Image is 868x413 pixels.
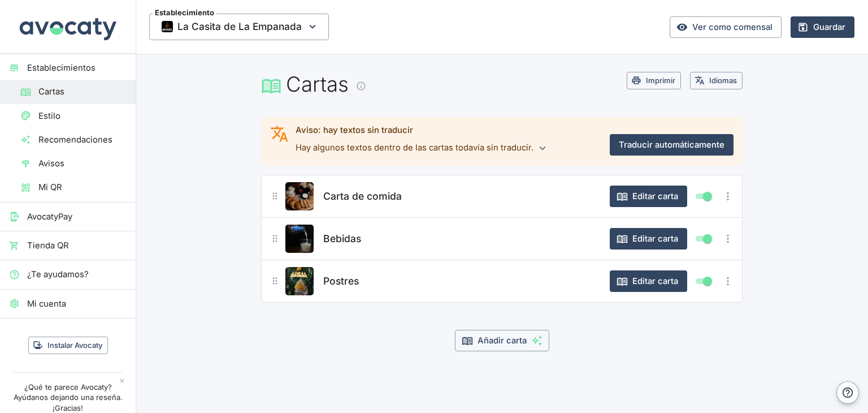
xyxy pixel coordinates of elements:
button: Más opciones [719,187,737,205]
button: Guardar [791,16,854,38]
button: Traducir automáticamente [610,134,734,156]
span: Mi cuenta [27,298,127,310]
img: Thumbnail [162,21,173,32]
button: Editar producto [285,225,314,253]
button: EstablecimientoThumbnailLa Casita de La Empanada [149,14,329,40]
button: Instalar Avocaty [28,337,108,354]
span: Postres [323,273,359,289]
button: Postres [320,269,362,294]
span: La Casita de La Empanada [177,18,302,35]
img: Bebidas [285,225,314,253]
button: ¿A qué carta? [267,273,283,289]
span: Mostrar / ocultar [701,274,714,288]
span: Tienda QR [27,239,127,252]
button: Información [353,78,370,94]
p: Hay algunos textos dentro de las cartas todavía sin traducir. [296,139,601,157]
span: Establecimientos [27,62,127,74]
button: Idiomas [690,72,743,89]
span: Recomendaciones [38,134,127,146]
span: Estilo [38,110,127,122]
h1: Cartas [261,72,627,97]
button: Bebidas [320,226,364,251]
a: Ver como comensal [670,16,782,38]
span: AvocatyPay [27,210,127,223]
button: Carta de comida [320,184,405,209]
span: Bebidas [323,231,361,247]
button: Más opciones [719,272,737,290]
button: ¿A qué carta? [267,188,283,204]
button: Imprimir [627,72,681,89]
span: Carta de comida [323,188,402,204]
span: Avisos [38,157,127,170]
button: Editar producto [285,182,314,210]
img: Carta de comida [285,182,314,210]
button: ¿A qué carta? [267,230,283,247]
div: Aviso: hay textos sin traducir [296,124,601,136]
button: Ayuda y contacto [836,381,859,404]
button: Añadir carta [455,330,549,351]
span: Mostrar / ocultar [701,190,714,203]
span: Mi QR [38,181,127,193]
span: Establecimiento [153,9,216,16]
img: Postres [285,267,314,295]
span: ¿Te ayudamos? [27,268,127,281]
span: Cartas [38,85,127,98]
button: Más opciones [719,230,737,248]
button: Editar producto [285,267,314,295]
button: Editar carta [610,270,687,292]
span: La Casita de La Empanada [149,14,329,40]
span: Mostrar / ocultar [701,232,714,246]
button: Editar carta [610,186,687,207]
button: Editar carta [610,228,687,249]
